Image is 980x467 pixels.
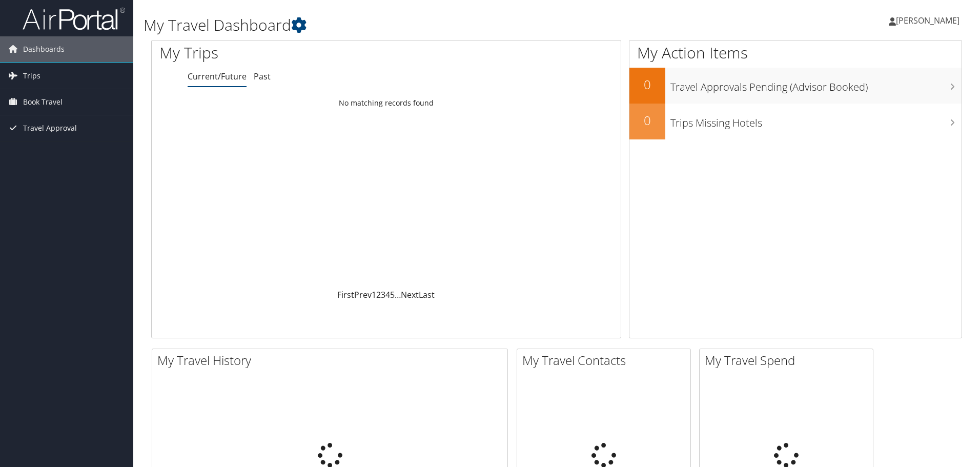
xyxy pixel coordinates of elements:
span: … [395,289,401,300]
span: Trips [23,63,40,89]
a: 1 [372,289,376,300]
a: 0Travel Approvals Pending (Advisor Booked) [629,68,962,104]
a: 0Trips Missing Hotels [629,104,962,139]
h1: My Action Items [629,42,962,64]
h2: 0 [629,112,665,129]
h2: My Travel Contacts [522,352,690,369]
a: First [337,289,354,300]
span: [PERSON_NAME] [896,15,959,26]
span: Book Travel [23,89,63,115]
span: Travel Approval [23,115,77,141]
a: 2 [376,289,381,300]
h2: My Travel History [157,352,507,369]
h1: My Travel Dashboard [144,14,695,36]
h3: Travel Approvals Pending (Advisor Booked) [670,75,962,94]
a: 5 [390,289,395,300]
h1: My Trips [159,42,418,64]
img: airportal-logo.png [23,7,125,31]
a: [PERSON_NAME] [889,5,970,36]
a: Next [401,289,419,300]
h3: Trips Missing Hotels [670,111,962,130]
a: 4 [385,289,390,300]
a: Last [419,289,435,300]
a: Past [254,71,271,82]
td: No matching records found [152,94,621,112]
a: Prev [354,289,372,300]
h2: 0 [629,76,665,93]
h2: My Travel Spend [705,352,873,369]
span: Dashboards [23,36,65,62]
a: 3 [381,289,385,300]
a: Current/Future [188,71,247,82]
